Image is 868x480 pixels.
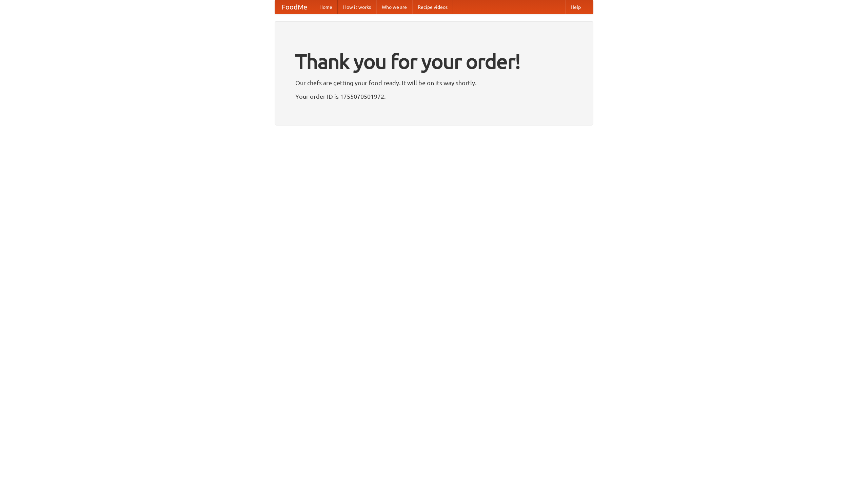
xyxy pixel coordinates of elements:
a: FoodMe [275,0,314,14]
p: Your order ID is 1755070501972. [295,91,573,101]
a: How it works [338,0,376,14]
a: Help [565,0,586,14]
p: Our chefs are getting your food ready. It will be on its way shortly. [295,78,573,88]
h1: Thank you for your order! [295,45,573,78]
a: Home [314,0,338,14]
a: Recipe videos [412,0,453,14]
a: Who we are [376,0,412,14]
